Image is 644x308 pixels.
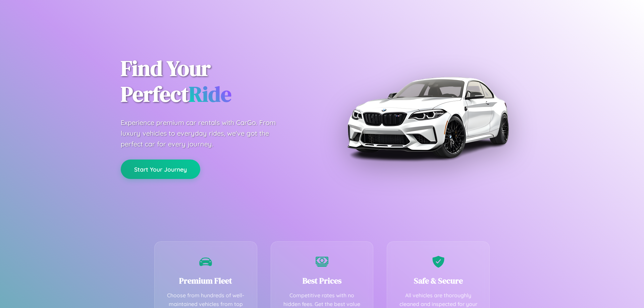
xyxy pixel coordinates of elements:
[397,275,479,286] h3: Safe & Secure
[189,79,231,109] span: Ride
[121,160,200,179] button: Start Your Journey
[281,275,363,286] h3: Best Prices
[121,117,288,149] p: Experience premium car rentals with CarGo. From luxury vehicles to everyday rides, we've got the ...
[344,34,512,201] img: Premium BMW car rental vehicle
[165,275,247,286] h3: Premium Fleet
[121,56,312,107] h1: Find Your Perfect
